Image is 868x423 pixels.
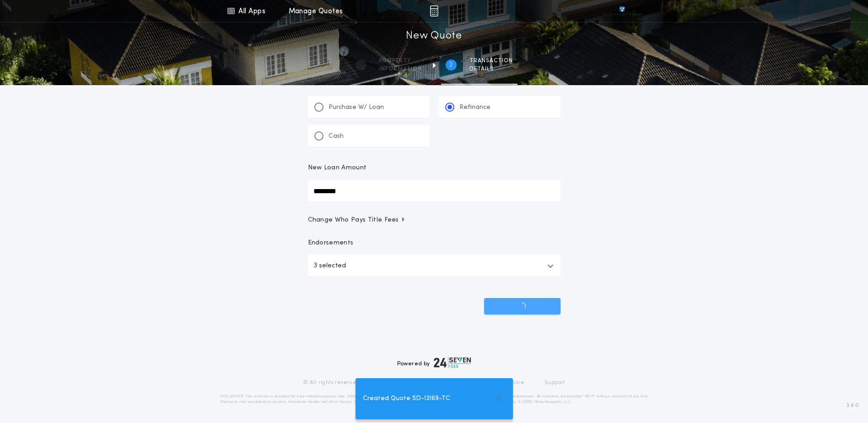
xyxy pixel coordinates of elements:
[329,103,384,112] p: Purchase W/ Loan
[308,216,406,225] span: Change Who Pays Title Fees
[469,57,513,65] span: Transaction
[379,65,422,73] span: information
[308,180,561,202] input: New Loan Amount
[469,65,513,73] span: details
[308,216,561,225] button: Change Who Pays Title Fees
[449,61,453,69] h2: 2
[308,163,367,173] p: New Loan Amount
[379,57,422,65] span: Property
[459,103,491,112] p: Refinance
[434,357,471,368] img: logo
[397,357,471,368] div: Powered by
[308,239,561,248] p: Endorsements
[406,29,462,43] h1: New Quote
[329,132,344,141] p: Cash
[363,394,450,404] span: Created Quote SD-13169-TC
[430,5,438,16] img: img
[603,6,641,16] img: vs-icon
[313,260,346,271] p: 3 selected
[308,255,561,277] button: 3 selected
